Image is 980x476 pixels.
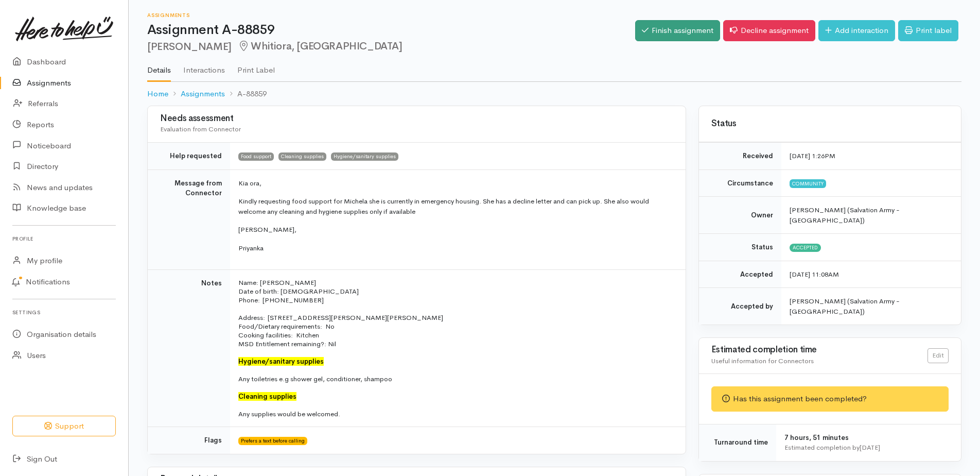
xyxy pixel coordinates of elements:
[147,41,635,53] h2: [PERSON_NAME]
[790,151,835,160] time: [DATE] 1:26PM
[238,410,673,418] p: Any supplies would be welcomed.
[711,345,927,355] h3: Estimated completion time
[699,143,781,170] td: Received
[225,88,267,100] li: A-88859
[278,152,326,161] span: Cleaning supplies
[699,261,781,288] td: Accepted
[148,427,230,454] td: Flags
[238,375,673,383] p: Any toiletries e.g shower gel, conditioner, shampoo
[160,125,241,133] span: Evaluation from Connector
[238,437,307,445] span: Prefers a text before calling
[784,433,849,442] span: 7 hours, 51 minutes
[635,20,720,41] a: Finish assignment
[147,12,635,18] h6: Assignments
[238,196,673,216] p: Kindly requesting food support for Michela she is currently in emergency housing. She has a decli...
[183,52,225,81] a: Interactions
[147,52,171,82] a: Details
[147,82,961,106] nav: breadcrumb
[238,225,673,235] p: [PERSON_NAME],
[927,348,949,363] a: Edit
[699,197,781,234] td: Owner
[238,313,673,322] p: Address: [STREET_ADDRESS][PERSON_NAME][PERSON_NAME]
[12,232,116,246] h6: Profile
[148,270,230,427] td: Notes
[790,206,900,225] span: [PERSON_NAME] (Salvation Army - [GEOGRAPHIC_DATA])
[711,356,814,365] span: Useful information for Connectors
[147,88,168,100] a: Home
[238,40,402,53] span: Whitiora, [GEOGRAPHIC_DATA]
[238,152,274,161] span: Food support
[238,339,673,348] p: MSD Entitlement remaining?: Nil
[331,152,398,161] span: Hygiene/sanitary supplies
[238,278,673,304] p: Name: [PERSON_NAME] Date of birth: [DEMOGRAPHIC_DATA] Phone: [PHONE_NUMBER]
[148,169,230,270] td: Message from Connector
[237,52,275,81] a: Print Label
[790,244,821,252] span: Accepted
[238,178,673,189] p: Kia ora,
[699,169,781,197] td: Circumstance
[699,424,776,461] td: Turnaround time
[238,357,324,366] font: Hygiene/sanitary supplies
[181,88,225,100] a: Assignments
[898,20,958,41] a: Print label
[147,23,635,38] h1: Assignment A-88859
[711,386,949,412] div: Has this assignment been completed?
[711,119,949,129] h3: Status
[238,243,673,253] p: Priyanka
[860,443,880,452] time: [DATE]
[12,305,116,319] h6: Settings
[790,179,826,188] span: Community
[148,143,230,170] td: Help requested
[699,234,781,261] td: Status
[818,20,895,41] a: Add interaction
[781,288,961,325] td: [PERSON_NAME] (Salvation Army - [GEOGRAPHIC_DATA])
[238,392,296,401] span: Cleaning supplies
[723,20,815,41] a: Decline assignment
[699,288,781,325] td: Accepted by
[784,443,949,453] div: Estimated completion by
[12,416,116,437] button: Support
[160,114,673,124] h3: Needs assessment
[790,270,839,279] time: [DATE] 11:08AM
[238,322,673,339] p: Food/Dietary requirements: No Cooking facilities: Kitchen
